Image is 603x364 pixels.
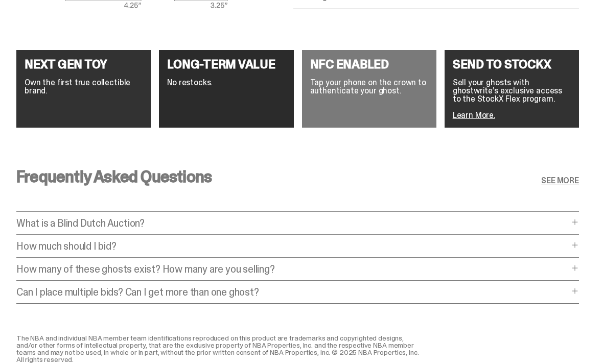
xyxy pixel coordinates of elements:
[16,168,212,185] h3: Frequently Asked Questions
[25,79,143,95] p: Own the first true collectible brand.
[25,58,143,70] h4: NEXT GEN TOY
[167,79,285,87] p: No restocks.
[310,58,428,70] h4: NFC ENABLED
[453,110,495,120] a: Learn More.
[16,264,569,274] p: How many of these ghosts exist? How many are you selling?
[16,218,569,228] p: What is a Blind Dutch Auction?
[16,287,569,297] p: Can I place multiple bids? Can I get more than one ghost?
[541,177,579,185] a: SEE MORE
[167,58,285,70] h4: LONG-TERM VALUE
[310,79,428,95] p: Tap your phone on the crown to authenticate your ghost.
[16,241,569,251] p: How much should I bid?
[453,79,571,103] p: Sell your ghosts with ghostwrite’s exclusive access to the StockX Flex program.
[453,58,571,70] h4: SEND TO STOCKX
[16,334,425,363] div: The NBA and individual NBA member team identifications reproduced on this product are trademarks ...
